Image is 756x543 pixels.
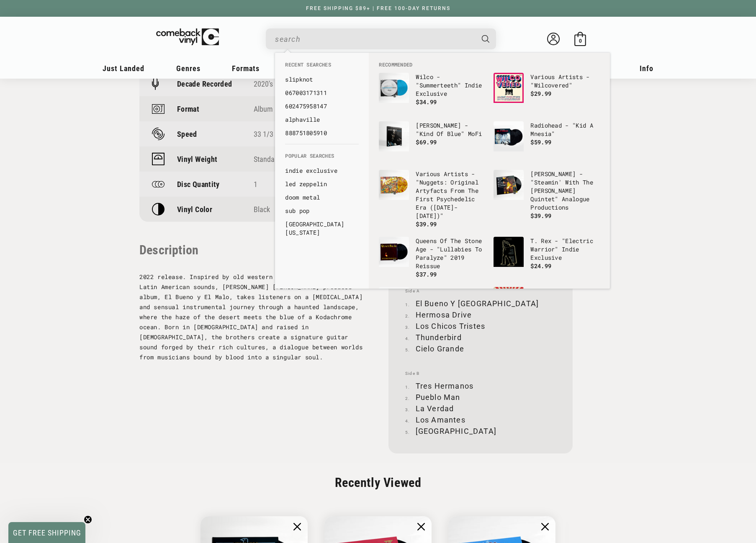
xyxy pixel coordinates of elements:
[293,523,301,530] img: close.png
[530,90,551,97] span: $29.99
[176,64,201,73] span: Genres
[375,166,489,233] li: default_products: Various Artists - "Nuggets: Original Artyfacts From The First Psychedelic Era (...
[494,287,524,317] img: Incubus - "Light Grenades" Regular
[530,212,551,220] span: $39.99
[281,61,363,73] li: Recent Searches
[416,170,485,220] p: Various Artists - "Nuggets: Original Artyfacts From The First Psychedelic Era ([DATE]-[DATE])"
[177,130,197,138] p: Speed
[416,73,485,98] p: Wilco - "Summerteeth" Indie Exclusive
[285,89,359,97] a: 067003171311
[275,144,369,243] div: Popular Searches
[541,523,549,530] img: close.png
[489,117,604,166] li: default_products: Radiohead - "Kid A Mnesia"
[375,283,489,331] li: default_products: The Beatles - "1"
[379,73,409,103] img: Wilco - "Summerteeth" Indie Exclusive
[275,31,473,48] input: When autocomplete results are available use up and down arrows to review and enter to select
[281,152,363,164] li: Popular Searches
[177,180,220,189] p: Disc Quantity
[405,343,556,354] li: Cielo Grande
[285,207,359,215] a: sub pop
[281,86,363,100] li: recent_searches: 067003171311
[375,233,489,283] li: default_products: Queens Of The Stone Age - "Lullabies To Paralyze" 2019 Reissue
[640,64,653,73] span: Info
[285,102,359,110] a: 602475958147
[254,155,317,164] a: Standard (120-150g)
[416,287,485,295] p: The Beatles - "1"
[379,287,409,317] img: The Beatles - "1"
[405,289,556,294] span: Side A
[298,5,459,11] a: FREE SHIPPING $89+ | FREE 100-DAY RETURNS
[285,75,359,84] a: slipknot
[103,64,144,73] span: Just Landed
[494,170,600,220] a: Miles Davis - "Steamin' With The Miles Davis Quintet" Analogue Productions [PERSON_NAME] - "Steam...
[375,117,489,166] li: default_products: Miles Davis - "Kind Of Blue" MoFi
[494,237,524,267] img: T. Rex - "Electric Warrior" Indie Exclusive
[285,166,359,175] a: indie exclusive
[281,218,363,239] li: default_suggestions: hotel california
[379,237,409,267] img: Queens Of The Stone Age - "Lullabies To Paralyze" 2019 Reissue
[177,205,212,214] p: Vinyl Color
[416,98,437,106] span: $34.99
[254,130,290,138] a: 33 1/3 RPM
[281,113,363,126] li: recent_searches: alphaville
[405,309,556,320] li: Hermosa Drive
[379,170,485,228] a: Various Artists - "Nuggets: Original Artyfacts From The First Psychedelic Era (1965-1968)" Variou...
[416,121,485,138] p: [PERSON_NAME] - "Kind Of Blue" MoFi
[494,121,524,151] img: Radiohead - "Kid A Mnesia"
[489,69,604,117] li: default_products: Various Artists - "Wilcovered"
[285,180,359,188] a: led zeppelin
[281,204,363,218] li: default_suggestions: sub pop
[489,233,604,281] li: default_products: T. Rex - "Electric Warrior" Indie Exclusive
[405,414,556,425] li: Los Amantes
[379,170,409,200] img: Various Artists - "Nuggets: Original Artyfacts From The First Psychedelic Era (1965-1968)"
[405,320,556,332] li: Los Chicos Tristes
[494,73,524,103] img: Various Artists - "Wilcovered"
[375,69,489,117] li: default_products: Wilco - "Summerteeth" Indie Exclusive
[416,237,485,270] p: Queens Of The Stone Age - "Lullabies To Paralyze" 2019 Reissue
[416,220,437,228] span: $39.99
[405,371,556,376] span: Side B
[139,243,368,257] p: Description
[275,53,369,144] div: Recent Searches
[281,164,363,177] li: default_suggestions: indie exclusive
[494,121,600,161] a: Radiohead - "Kid A Mnesia" Radiohead - "Kid A Mnesia" $59.99
[530,262,551,270] span: $24.99
[405,403,556,414] li: La Verdad
[416,270,437,278] span: $37.99
[285,129,359,137] a: 888751805910
[8,522,85,543] div: GET FREE SHIPPINGClose teaser
[281,191,363,204] li: default_suggestions: doom metal
[489,283,604,331] li: default_products: Incubus - "Light Grenades" Regular
[475,28,497,49] button: Search
[416,138,437,146] span: $69.99
[405,380,556,392] li: Tres Hermanos
[177,105,199,113] p: Format
[530,287,600,304] p: Incubus - "Light Grenades" Regular
[281,100,363,113] li: recent_searches: 602475958147
[579,38,582,44] span: 0
[530,121,600,138] p: Radiohead - "Kid A Mnesia"
[254,105,273,113] a: Album
[405,392,556,403] li: Pueblo Man
[254,180,257,189] span: 1
[177,155,217,164] p: Vinyl Weight
[285,220,359,237] a: [GEOGRAPHIC_DATA][US_STATE]
[375,61,604,69] li: Recommended
[379,121,485,161] a: Miles Davis - "Kind Of Blue" MoFi [PERSON_NAME] - "Kind Of Blue" MoFi $69.99
[232,64,260,73] span: Formats
[494,73,600,113] a: Various Artists - "Wilcovered" Various Artists - "Wilcovered" $29.99
[379,121,409,151] img: Miles Davis - "Kind Of Blue" MoFi
[139,273,363,361] span: 2022 release. Inspired by old western film scores and vintage Latin American sounds, [PERSON_NAME...
[379,73,485,113] a: Wilco - "Summerteeth" Indie Exclusive Wilco - "Summerteeth" Indie Exclusive $34.99
[285,193,359,202] a: doom metal
[266,28,496,49] div: Search
[405,298,556,309] li: El Bueno Y [GEOGRAPHIC_DATA]
[84,515,92,524] button: Close teaser
[379,287,485,327] a: The Beatles - "1" The Beatles - "1"
[281,177,363,191] li: default_suggestions: led zeppelin
[369,53,610,289] div: Recommended
[254,79,273,88] a: 2020's
[13,528,81,537] span: GET FREE SHIPPING
[530,73,600,90] p: Various Artists - "Wilcovered"
[530,138,551,146] span: $59.99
